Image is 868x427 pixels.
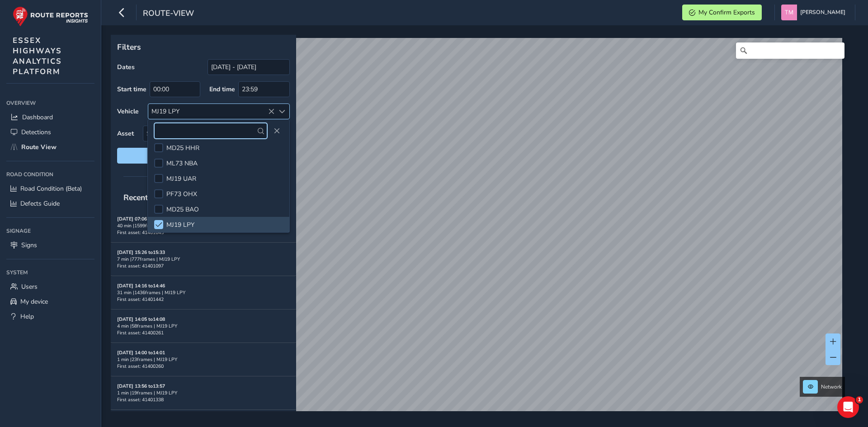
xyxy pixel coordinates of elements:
span: Network [821,383,842,390]
a: Defects Guide [6,196,94,211]
span: Route View [21,143,57,151]
span: My Confirm Exports [698,8,755,17]
span: First asset: 41400261 [117,329,164,336]
span: Recent trips [117,186,174,209]
label: Asset [117,129,134,138]
canvas: Map [114,38,842,422]
div: 31 min | 1436 frames | MJ19 LPY [117,289,290,296]
span: Help [20,312,34,321]
span: 1 [856,396,863,404]
span: Road Condition (Beta) [20,184,82,193]
div: System [6,266,94,279]
a: My device [6,294,94,309]
a: Help [6,309,94,324]
div: Road Condition [6,168,94,181]
span: MJ19 UAR [166,174,196,183]
button: My Confirm Exports [682,5,762,20]
button: [PERSON_NAME] [781,5,849,20]
span: First asset: 41401645 [117,229,164,236]
span: First asset: 41401338 [117,396,164,403]
strong: [DATE] 14:05 to 14:08 [117,316,165,323]
span: [PERSON_NAME] [800,5,845,20]
div: 4 min | 58 frames | MJ19 LPY [117,323,290,329]
span: ML73 NBA [166,159,198,168]
strong: [DATE] 13:56 to 13:57 [117,383,165,389]
span: MD25 HHR [166,144,199,152]
a: Route View [6,140,94,155]
img: rr logo [13,6,88,27]
span: MD25 BAO [166,205,199,214]
div: 40 min | 1599 frames | MJ19 LPY [117,222,290,229]
span: My device [20,297,48,306]
label: Vehicle [117,107,139,116]
a: Signs [6,238,94,253]
span: Detections [21,128,51,136]
span: First asset: 41401442 [117,296,164,303]
input: Search [736,42,844,59]
button: Close [270,125,283,137]
a: Users [6,279,94,294]
p: Filters [117,41,290,53]
span: route-view [143,8,194,20]
span: First asset: 41401097 [117,263,164,269]
span: Signs [21,241,37,249]
label: End time [209,85,235,94]
span: PF73 OHX [166,190,197,198]
strong: [DATE] 14:00 to 14:01 [117,349,165,356]
span: Select an asset code [143,126,274,141]
strong: [DATE] 07:06 to 07:45 [117,216,165,222]
span: Users [21,282,38,291]
a: Dashboard [6,110,94,125]
div: Signage [6,224,94,238]
span: ESSEX HIGHWAYS ANALYTICS PLATFORM [13,35,62,77]
img: diamond-layout [781,5,797,20]
button: Reset filters [117,148,290,164]
strong: [DATE] 15:26 to 15:33 [117,249,165,256]
div: 1 min | 23 frames | MJ19 LPY [117,356,290,363]
a: Detections [6,125,94,140]
span: MJ19 LPY [166,221,194,229]
span: First asset: 41400260 [117,363,164,370]
div: Overview [6,96,94,110]
label: Start time [117,85,146,94]
a: Road Condition (Beta) [6,181,94,196]
span: Defects Guide [20,199,60,208]
div: MJ19 LPY [148,104,274,119]
strong: [DATE] 14:16 to 14:46 [117,282,165,289]
span: Reset filters [124,151,283,160]
label: Dates [117,63,135,71]
span: Dashboard [22,113,53,122]
div: 1 min | 19 frames | MJ19 LPY [117,389,290,396]
iframe: Intercom live chat [837,396,859,418]
div: 7 min | 777 frames | MJ19 LPY [117,256,290,263]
